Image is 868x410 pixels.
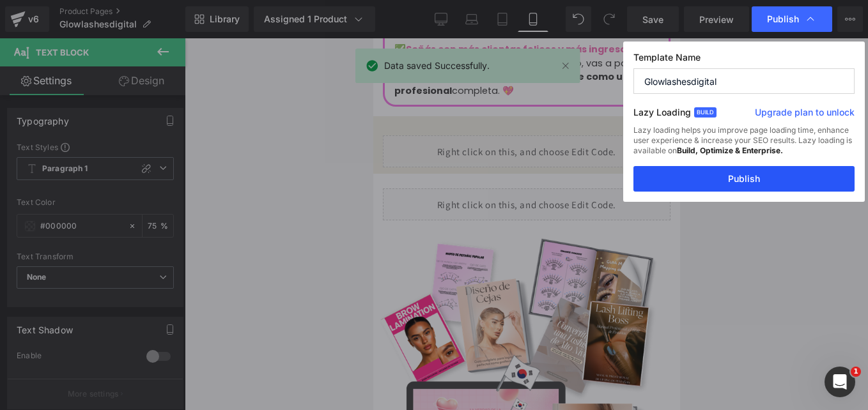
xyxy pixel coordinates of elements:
[633,104,691,125] label: Lazy Loading
[633,166,855,192] button: Publish
[851,367,861,377] span: 1
[825,367,855,397] iframe: Intercom live chat
[633,52,855,68] label: Template Name
[21,4,258,17] b: ✅
[33,4,258,17] span: Soñás con más clientas felices y más ingresos
[677,146,783,155] strong: Build, Optimize & Enterprise.
[21,32,262,59] strong: posicionarte como una profesional
[694,107,717,118] span: Build
[767,13,799,25] span: Publish
[21,19,286,60] p: Al dominar extensiones + lifting coreano, vas a poder satisfacer a más clientas y completa. 💖
[755,106,855,124] a: Upgrade plan to unlock
[633,125,855,166] div: Lazy loading helps you improve page loading time, enhance user experience & increase your SEO res...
